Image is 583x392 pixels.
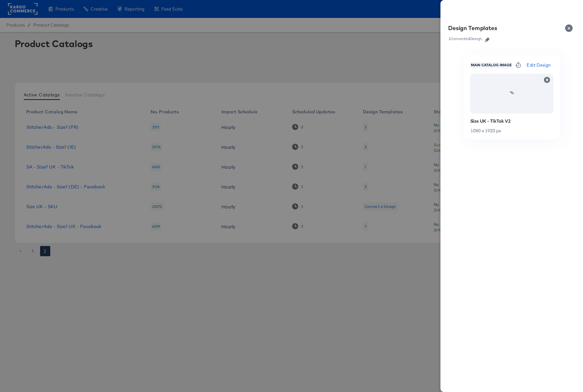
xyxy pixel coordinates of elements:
[470,63,512,68] span: Main Catalog Image
[470,128,554,133] div: 1080 x 1920 px
[448,24,497,32] div: Design Templates
[448,37,482,41] div: 1 Connected Design
[470,118,554,124] div: Size UK - TikTok V2
[524,61,553,69] button: Edit Design
[527,61,551,69] span: Edit Design
[561,19,579,37] button: Close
